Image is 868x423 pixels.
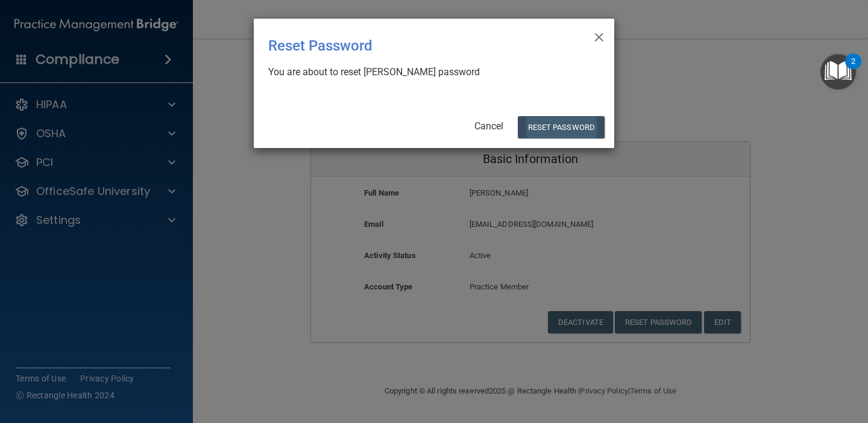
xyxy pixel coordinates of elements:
[851,61,855,77] div: 2
[268,66,590,79] div: You are about to reset [PERSON_NAME] password
[474,120,503,132] a: Cancel
[518,116,605,138] button: Reset Password
[268,28,550,63] div: Reset Password
[820,54,856,90] button: Open Resource Center, 2 new notifications
[594,23,605,48] span: ×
